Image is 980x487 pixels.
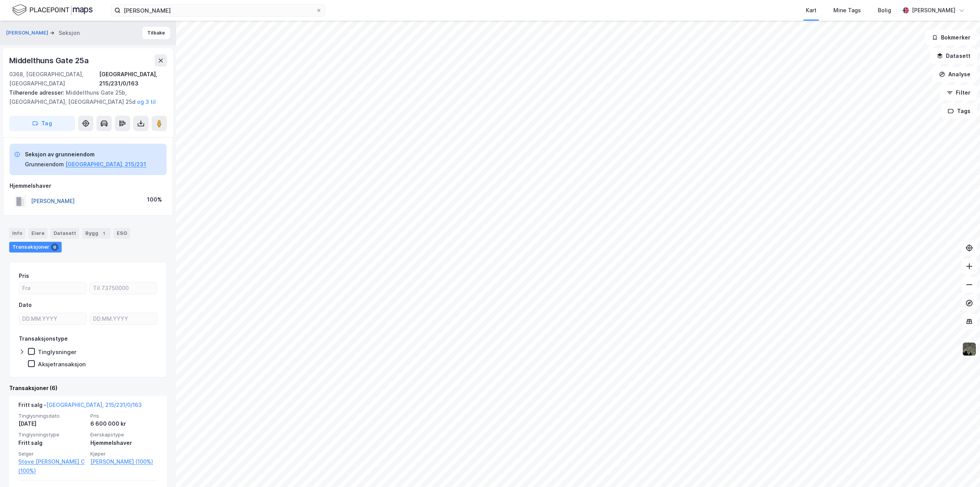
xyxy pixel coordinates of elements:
div: 1 [100,230,108,237]
div: 6 [51,243,59,251]
div: Bygg [82,228,111,239]
div: Middelthuns Gate 25b, [GEOGRAPHIC_DATA], [GEOGRAPHIC_DATA] 25d [9,88,161,107]
button: [PERSON_NAME] [6,29,50,37]
div: Bolig [878,6,891,15]
div: Datasett [51,228,79,239]
button: Bokmerker [925,30,977,45]
div: 6 600 000 kr [90,419,158,428]
button: Tilbake [142,27,170,39]
div: Fritt salg [18,438,86,448]
button: [GEOGRAPHIC_DATA], 215/231 [65,160,146,169]
div: Pris [19,271,29,280]
a: Stove [PERSON_NAME] C (100%) [18,457,86,476]
div: 0368, [GEOGRAPHIC_DATA], [GEOGRAPHIC_DATA] [9,70,99,88]
div: Hjemmelshaver [90,438,158,448]
div: Info [9,228,25,239]
div: Seksjon [59,28,80,38]
div: [DATE] [18,419,86,428]
span: Tinglysningstype [18,431,86,438]
div: 100% [147,195,162,204]
div: Transaksjonstype [19,334,68,343]
span: Eierskapstype [90,431,158,438]
input: Fra [19,282,86,294]
div: Mine Tags [833,6,861,15]
div: Middelthuns Gate 25a [9,54,90,67]
span: Tinglysningsdato [18,413,86,419]
div: Aksjetransaksjon [38,361,86,368]
div: ESG [114,228,130,239]
span: Kjøper [90,451,158,457]
button: Analyse [933,67,977,82]
div: Seksjon av grunneiendom [25,150,146,159]
img: 9k= [962,342,977,356]
span: Tilhørende adresser: [9,89,66,96]
input: Til 73750000 [90,282,157,294]
div: [GEOGRAPHIC_DATA], 215/231/0/163 [99,70,167,88]
div: Transaksjoner (6) [9,384,167,393]
div: Kart [806,6,817,15]
input: Søk på adresse, matrikkel, gårdeiere, leietakere eller personer [121,5,316,16]
div: Fritt salg - [18,400,142,413]
img: logo.f888ab2527a4732fd821a326f86c7f29.svg [12,3,93,17]
div: Transaksjoner [9,242,62,253]
button: Tag [9,116,75,131]
span: Pris [90,413,158,419]
iframe: Chat Widget [942,450,980,487]
div: Eiere [28,228,47,239]
button: Datasett [930,48,977,64]
div: Dato [19,300,32,310]
button: Tags [941,103,977,119]
div: Tinglysninger [38,348,77,356]
button: Filter [940,85,977,100]
input: DD.MM.YYYY [19,313,86,325]
div: Grunneiendom [25,160,64,169]
span: Selger [18,451,86,457]
div: [PERSON_NAME] [912,6,955,15]
input: DD.MM.YYYY [90,313,157,325]
a: [PERSON_NAME] (100%) [90,457,158,466]
div: Hjemmelshaver [10,181,167,190]
a: [GEOGRAPHIC_DATA], 215/231/0/163 [46,402,142,408]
